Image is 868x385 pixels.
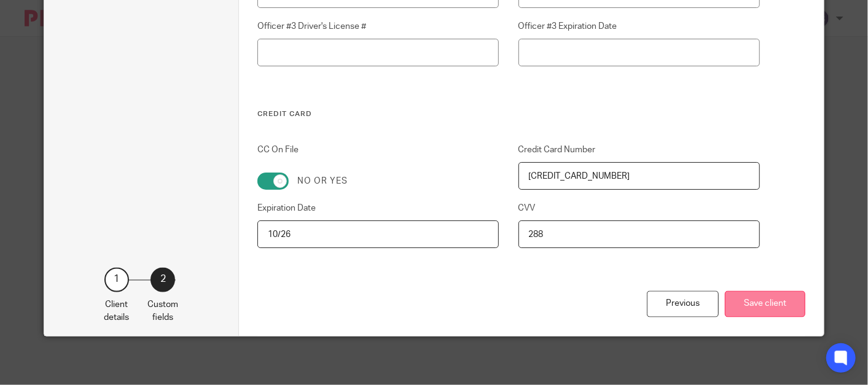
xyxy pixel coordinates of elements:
[151,268,175,292] div: 2
[647,291,719,317] div: Previous
[518,20,760,33] label: Officer #3 Expiration Date
[518,144,760,156] label: Credit Card Number
[725,291,805,317] button: Save client
[257,20,499,33] label: Officer #3 Driver's License #
[257,144,499,163] label: CC On File
[518,202,760,214] label: CVV
[257,202,499,214] label: Expiration Date
[104,298,129,324] p: Client details
[257,109,760,119] h3: Credit Card
[147,298,178,324] p: Custom fields
[297,175,348,187] label: No or yes
[104,268,129,292] div: 1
